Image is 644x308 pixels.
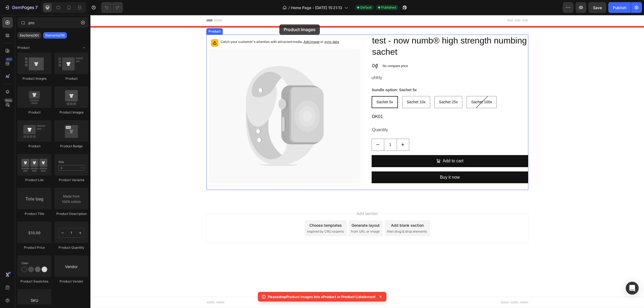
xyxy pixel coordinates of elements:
div: Product [17,144,51,149]
button: 7 [2,2,40,13]
div: Undo/Redo [101,2,123,13]
div: 450 [5,57,13,61]
span: Default [360,5,372,10]
div: Product Swatches [17,279,51,284]
span: Product [17,45,30,50]
span: Product or Product List [323,295,362,299]
span: Toggle open [80,43,88,52]
span: Home Page - [DATE] 15:21:13 [291,5,342,10]
input: Search Sections & Elements [17,17,88,28]
div: Beta [4,98,13,102]
div: Product List [17,178,51,182]
p: Sections(30) [20,33,39,38]
div: Publish [613,5,626,10]
p: 7 [35,4,38,11]
div: Product [54,76,88,81]
button: Save [588,2,606,13]
span: Published [381,5,396,10]
iframe: To enrich screen reader interactions, please activate Accessibility in Grammarly extension settings [90,15,644,308]
div: Product Price [17,245,51,250]
div: Product Images [54,110,88,115]
div: Product Description [54,211,88,216]
div: Product [17,110,51,115]
div: Product Badge [54,144,88,149]
p: Please Product Images into a element [268,294,376,299]
span: / [288,5,290,10]
div: Product Variants [54,178,88,182]
p: Elements(19) [45,33,65,38]
div: Product Vendor [54,279,88,284]
span: Save [593,5,602,10]
span: drop [279,295,286,299]
div: Product Title [17,211,51,216]
div: Open Intercom Messenger [626,282,639,295]
button: Publish [608,2,631,13]
div: Product Images [17,76,51,81]
div: Product Quantity [54,245,88,250]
